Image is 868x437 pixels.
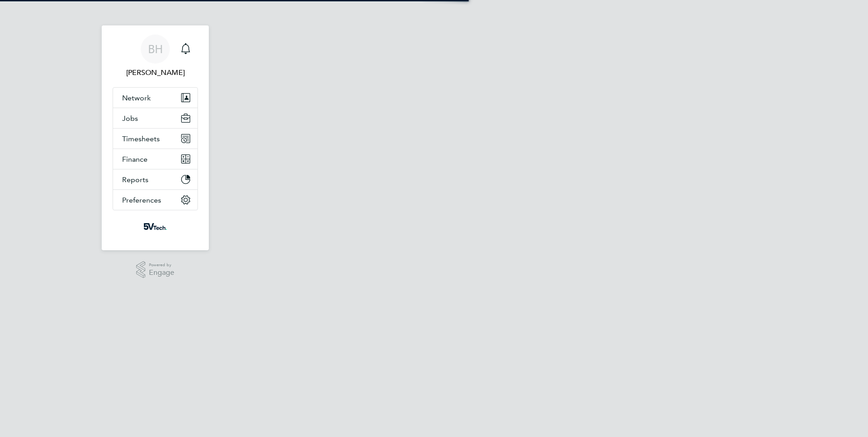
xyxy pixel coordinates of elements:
button: Jobs [113,108,197,128]
span: Engage [149,269,174,277]
span: Preferences [122,196,161,204]
span: Bethany Haswell [113,67,198,78]
span: Timesheets [122,134,160,143]
button: Preferences [113,190,197,210]
nav: Main navigation [102,25,209,250]
a: Powered byEngage [136,261,175,278]
a: BH[PERSON_NAME] [113,35,198,78]
span: Jobs [122,114,138,123]
button: Network [113,88,197,108]
button: Reports [113,169,197,189]
span: BH [148,43,163,55]
img: weare5values-logo-retina.png [142,219,169,234]
span: Network [122,94,151,102]
span: Reports [122,175,148,184]
button: Timesheets [113,129,197,149]
span: Powered by [149,261,174,269]
button: Finance [113,149,197,169]
a: Go to home page [113,219,198,234]
span: Finance [122,155,148,164]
